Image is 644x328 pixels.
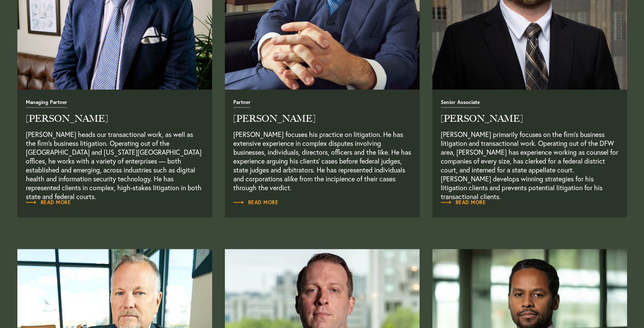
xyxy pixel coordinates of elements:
h2: [PERSON_NAME] [233,114,411,123]
a: Read Full Bio [26,198,71,207]
a: Read Full Bio [441,98,619,192]
a: Read Full Bio [233,198,279,207]
h2: [PERSON_NAME] [441,114,619,123]
a: Read Full Bio [26,98,204,192]
span: Managing Partner [26,100,67,108]
p: [PERSON_NAME] primarily focuses on the firm’s business litigation and transactional work. Operati... [441,130,619,192]
span: Read More [26,200,71,205]
span: Partner [233,100,251,108]
a: Read Full Bio [233,98,411,192]
p: [PERSON_NAME] heads our transactional work, as well as the firm’s business litigation. Operating ... [26,130,204,192]
a: Read Full Bio [441,198,486,207]
p: [PERSON_NAME] focuses his practice on litigation. He has extensive experience in complex disputes... [233,130,411,192]
span: Read More [441,200,486,205]
span: Read More [233,200,279,205]
h2: [PERSON_NAME] [26,114,204,123]
span: Senior Associate [441,100,480,108]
